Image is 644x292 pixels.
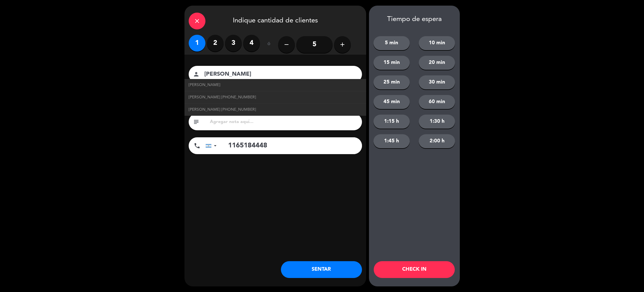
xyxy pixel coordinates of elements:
[189,106,256,113] span: [PERSON_NAME] [PHONE_NUMBER]
[334,36,351,53] button: add
[373,115,410,129] button: 1:15 h
[373,56,410,70] button: 15 min
[281,261,362,278] button: SENTAR
[206,138,219,154] div: Argentina: +54
[373,75,410,89] button: 25 min
[369,15,460,24] div: Tiempo de espera
[193,71,200,78] i: person
[204,69,355,79] input: Nombre del cliente
[419,75,455,89] button: 30 min
[278,36,295,53] button: remove
[339,41,346,48] i: add
[419,95,455,109] button: 60 min
[193,119,200,125] i: subject
[189,35,205,52] label: 1
[243,35,260,52] label: 4
[373,134,410,148] button: 1:45 h
[194,142,200,149] i: phone
[207,35,224,52] label: 2
[184,6,366,35] div: Indique cantidad de clientes
[189,94,256,101] span: [PERSON_NAME] [PHONE_NUMBER]
[419,134,455,148] button: 2:00 h
[260,35,278,54] div: ó
[189,82,220,88] span: [PERSON_NAME]
[194,18,200,24] i: close
[283,41,290,48] i: remove
[419,56,455,70] button: 20 min
[374,261,455,278] button: CHECK IN
[419,36,455,50] button: 10 min
[419,115,455,129] button: 1:30 h
[373,36,410,50] button: 5 min
[209,118,358,126] input: Agregar nota aquí...
[373,95,410,109] button: 45 min
[225,35,242,52] label: 3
